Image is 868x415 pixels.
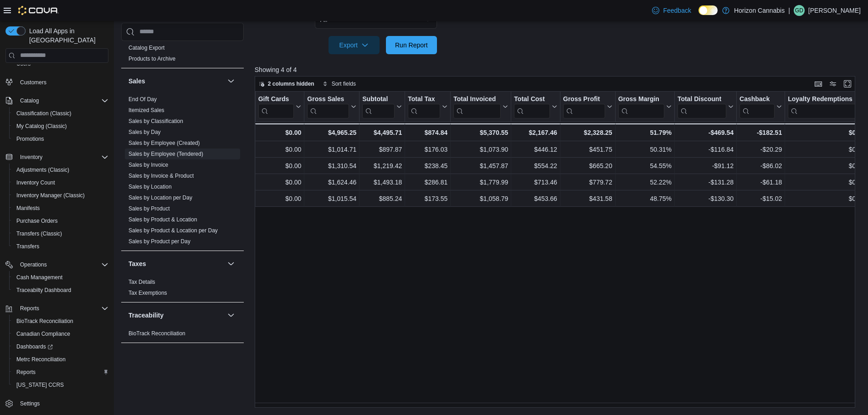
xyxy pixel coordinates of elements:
[128,151,203,157] a: Sales by Employee (Tendered)
[563,127,612,138] div: $2,328.25
[9,120,112,133] button: My Catalog (Classic)
[13,215,108,226] span: Purchase Orders
[128,56,175,62] a: Products to Archive
[13,190,88,201] a: Inventory Manager (Classic)
[788,127,865,138] div: $0.00
[788,193,865,204] div: $0.00
[128,194,192,201] span: Sales by Location per Day
[618,95,664,103] div: Gross Margin
[678,144,734,155] div: -$116.84
[16,274,62,281] span: Cash Management
[16,152,108,163] span: Inventory
[307,95,349,118] div: Gross Sales
[663,6,691,15] span: Feedback
[453,193,508,204] div: $1,058.79
[514,193,557,204] div: $453.66
[13,133,108,144] span: Promotions
[13,203,43,214] a: Manifests
[258,144,301,155] div: $0.00
[20,97,39,104] span: Catalog
[128,107,164,113] a: Itemized Sales
[2,397,112,410] button: Settings
[13,272,108,283] span: Cash Management
[2,151,112,164] button: Inventory
[808,5,861,16] p: [PERSON_NAME]
[16,259,108,270] span: Operations
[13,341,108,352] span: Dashboards
[16,152,46,163] button: Inventory
[128,259,224,268] button: Taxes
[16,243,39,250] span: Transfers
[128,45,164,51] a: Catalog Export
[13,215,62,226] a: Purchase Orders
[740,144,782,155] div: -$20.29
[128,161,168,169] span: Sales by Invoice
[795,5,803,16] span: GD
[128,205,170,212] span: Sales by Product
[226,310,236,321] button: Traceability
[16,381,64,389] span: [US_STATE] CCRS
[453,95,501,118] div: Total Invoiced
[258,95,294,103] div: Gift Cards
[618,127,671,138] div: 51.79%
[128,150,203,158] span: Sales by Employee (Tendered)
[362,127,402,138] div: $4,495.71
[16,110,72,117] span: Classification (Classic)
[362,95,395,118] div: Subtotal
[408,160,447,171] div: $238.45
[362,95,402,118] button: Subtotal
[9,315,112,328] button: BioTrack Reconciliation
[128,330,185,337] span: BioTrack Reconciliation
[13,354,108,365] span: Metrc Reconciliation
[18,6,59,15] img: Cova
[334,36,374,54] span: Export
[20,154,42,161] span: Inventory
[128,118,183,124] a: Sales by Classification
[618,177,671,188] div: 52.22%
[9,379,112,391] button: [US_STATE] CCRS
[2,302,112,315] button: Reports
[329,36,380,54] button: Export
[128,140,200,146] a: Sales by Employee (Created)
[13,133,48,144] a: Promotions
[128,129,161,135] a: Sales by Day
[9,107,112,120] button: Classification (Classic)
[13,108,75,119] a: Classification (Classic)
[128,216,197,223] a: Sales by Product & Location
[128,172,194,179] span: Sales by Invoice & Product
[128,279,155,285] a: Tax Details
[16,343,53,350] span: Dashboards
[16,135,44,143] span: Promotions
[362,144,402,155] div: $897.87
[255,78,318,89] button: 2 columns hidden
[128,259,146,268] h3: Taxes
[16,356,66,363] span: Metrc Reconciliation
[408,95,440,103] div: Total Tax
[226,76,236,87] button: Sales
[128,289,167,297] span: Tax Exemptions
[788,95,858,103] div: Loyalty Redemptions
[618,160,671,171] div: 54.55%
[678,193,734,204] div: -$130.30
[842,78,853,89] button: Enter fullscreen
[258,160,301,171] div: $0.00
[307,144,356,155] div: $1,014.71
[13,316,77,327] a: BioTrack Reconciliation
[16,123,67,130] span: My Catalog (Classic)
[788,5,790,16] p: |
[13,341,56,352] a: Dashboards
[453,95,508,118] button: Total Invoiced
[408,127,447,138] div: $874.84
[332,80,356,87] span: Sort fields
[740,95,782,118] button: Cashback
[618,193,671,204] div: 48.75%
[9,189,112,202] button: Inventory Manager (Classic)
[258,193,301,204] div: $0.00
[9,202,112,215] button: Manifests
[9,176,112,189] button: Inventory Count
[128,311,224,320] button: Traceability
[563,95,612,118] button: Gross Profit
